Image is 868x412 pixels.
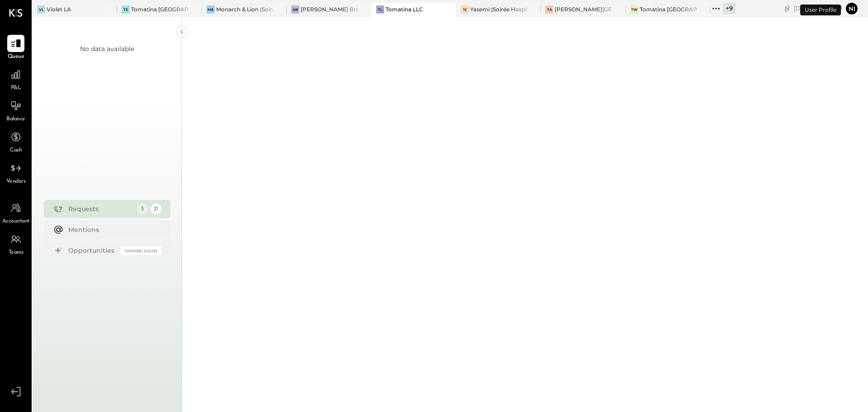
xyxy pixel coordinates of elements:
div: + 9 [723,3,736,14]
span: Vendors [6,178,26,186]
div: Requests [68,204,132,213]
div: Coming Soon [121,246,161,255]
div: Yasemi (Soirée Hospitality Group) [470,5,527,13]
div: Violet LA [47,5,71,13]
a: Balance [0,97,31,123]
a: Teams [0,231,31,257]
span: Balance [6,115,25,123]
a: Queue [0,35,31,61]
div: TA [545,5,553,14]
div: [DATE] [794,4,842,13]
button: Ni [844,1,859,16]
div: 3 [137,204,148,214]
div: [PERSON_NAME][GEOGRAPHIC_DATA] [555,5,612,13]
div: No data available [80,44,134,53]
div: User Profile [800,5,841,15]
div: Tomatina [GEOGRAPHIC_DATA] [640,5,697,13]
div: VL [37,5,45,14]
a: P&L [0,66,31,92]
div: M& [207,5,215,14]
div: Monarch & Lion (Soirée Hospitality Group) [216,5,273,13]
div: AB [291,5,299,14]
span: Queue [8,53,24,61]
span: Teams [9,249,24,257]
a: Accountant [0,199,31,226]
div: Opportunities [68,246,116,255]
a: Cash [0,128,31,155]
span: P&L [11,84,21,92]
span: Accountant [2,218,30,226]
div: Mentions [68,225,157,234]
div: [PERSON_NAME] Brooklyn / Rebel Cafe [301,5,358,13]
a: Vendors [0,160,31,186]
div: 21 [151,204,161,214]
div: copy link [783,4,792,13]
div: Y( [461,5,469,14]
div: TS [122,5,130,14]
div: TL [376,5,384,14]
div: Tomatina LLC [386,5,423,13]
div: TW [630,5,638,14]
span: Cash [10,147,22,155]
div: Tomatina [GEOGRAPHIC_DATA] [131,5,188,13]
